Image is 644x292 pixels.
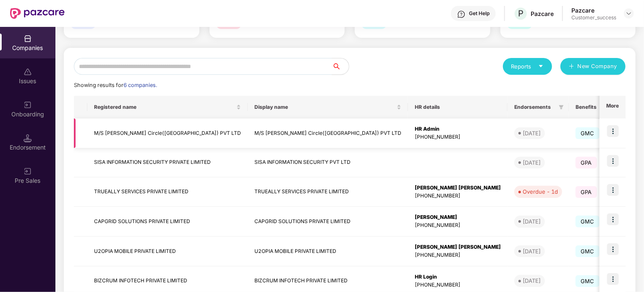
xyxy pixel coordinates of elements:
[415,213,501,221] div: [PERSON_NAME]
[87,207,248,237] td: CAPGRID SOLUTIONS PRIVATE LIMITED
[415,184,501,192] div: [PERSON_NAME] [PERSON_NAME]
[523,158,541,167] div: [DATE]
[523,129,541,137] div: [DATE]
[607,155,619,167] img: icon
[531,10,554,18] div: Pazcare
[557,102,565,112] span: filter
[469,10,490,17] div: Get Help
[24,34,32,43] img: svg+xml;base64,PHN2ZyBpZD0iQ29tcGFuaWVzIiB4bWxucz0iaHR0cDovL3d3dy53My5vcmcvMjAwMC9zdmciIHdpZHRoPS...
[511,62,544,71] div: Reports
[87,118,248,148] td: M/S [PERSON_NAME] Circle([GEOGRAPHIC_DATA]) PVT LTD
[332,58,349,75] button: search
[87,237,248,266] td: U2OPIA MOBILE PRIVATE LIMITED
[538,63,544,69] span: caret-down
[559,105,564,110] span: filter
[10,8,65,19] img: New Pazcare Logo
[578,62,618,71] span: New Company
[569,63,574,70] span: plus
[607,184,619,196] img: icon
[87,148,248,177] td: SISA INFORMATION SECURITY PRIVATE LIMITED
[576,157,597,168] span: GPA
[408,96,508,118] th: HR details
[87,96,248,118] th: Registered name
[415,221,501,229] div: [PHONE_NUMBER]
[576,127,599,139] span: GMC
[576,216,599,227] span: GMC
[523,187,558,196] div: Overdue - 1d
[523,276,541,285] div: [DATE]
[415,192,501,200] div: [PHONE_NUMBER]
[248,237,408,266] td: U2OPIA MOBILE PRIVATE LIMITED
[254,104,395,110] span: Display name
[415,251,501,259] div: [PHONE_NUMBER]
[248,148,408,177] td: SISA INFORMATION SECURITY PVT LTD
[576,275,599,287] span: GMC
[560,58,626,75] button: plusNew Company
[576,245,599,257] span: GMC
[332,63,349,70] span: search
[607,243,619,255] img: icon
[24,68,32,76] img: svg+xml;base64,PHN2ZyBpZD0iSXNzdWVzX2Rpc2FibGVkIiB4bWxucz0iaHR0cDovL3d3dy53My5vcmcvMjAwMC9zdmciIH...
[576,186,597,198] span: GPA
[123,82,157,88] span: 6 companies.
[87,177,248,207] td: TRUEALLY SERVICES PRIVATE LIMITED
[518,8,524,18] span: P
[523,247,541,255] div: [DATE]
[415,243,501,251] div: [PERSON_NAME] [PERSON_NAME]
[599,96,626,118] th: More
[74,82,157,88] span: Showing results for
[569,96,644,118] th: Benefits
[457,10,466,18] img: svg+xml;base64,PHN2ZyBpZD0iSGVscC0zMngzMiIgeG1sbnM9Imh0dHA6Ly93d3cudzMub3JnLzIwMDAvc3ZnIiB3aWR0aD...
[24,134,32,142] img: svg+xml;base64,PHN2ZyB3aWR0aD0iMTQuNSIgaGVpZ2h0PSIxNC41IiB2aWV3Qm94PSIwIDAgMTYgMTYiIGZpbGw9Im5vbm...
[607,213,619,225] img: icon
[415,281,501,289] div: [PHONE_NUMBER]
[248,207,408,237] td: CAPGRID SOLUTIONS PRIVATE LIMITED
[248,177,408,207] td: TRUEALLY SERVICES PRIVATE LIMITED
[514,104,555,110] span: Endorsements
[571,14,616,21] div: Customer_success
[248,118,408,148] td: M/S [PERSON_NAME] Circle([GEOGRAPHIC_DATA]) PVT LTD
[24,101,32,109] img: svg+xml;base64,PHN2ZyB3aWR0aD0iMjAiIGhlaWdodD0iMjAiIHZpZXdCb3g9IjAgMCAyMCAyMCIgZmlsbD0ibm9uZSIgeG...
[626,10,632,17] img: svg+xml;base64,PHN2ZyBpZD0iRHJvcGRvd24tMzJ4MzIiIHhtbG5zPSJodHRwOi8vd3d3LnczLm9yZy8yMDAwL3N2ZyIgd2...
[248,96,408,118] th: Display name
[607,125,619,137] img: icon
[94,104,235,110] span: Registered name
[415,133,501,141] div: [PHONE_NUMBER]
[523,217,541,226] div: [DATE]
[607,273,619,285] img: icon
[24,167,32,176] img: svg+xml;base64,PHN2ZyB3aWR0aD0iMjAiIGhlaWdodD0iMjAiIHZpZXdCb3g9IjAgMCAyMCAyMCIgZmlsbD0ibm9uZSIgeG...
[415,273,501,281] div: HR Login
[571,6,616,14] div: Pazcare
[415,125,501,133] div: HR Admin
